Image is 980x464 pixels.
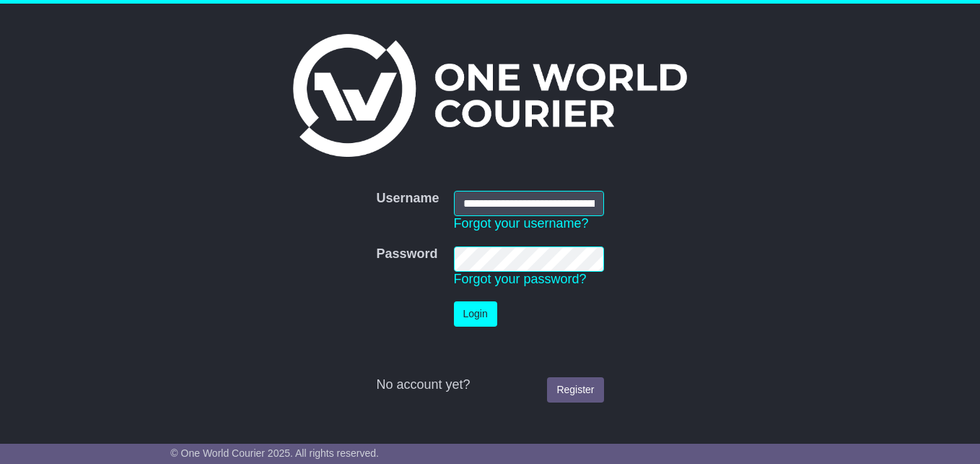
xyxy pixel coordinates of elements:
[376,246,437,262] label: Password
[293,34,687,157] img: One World
[376,191,439,207] label: Username
[376,377,603,393] div: No account yet?
[170,447,379,459] span: © One World Courier 2025. All rights reserved.
[547,377,603,403] a: Register
[454,301,497,327] button: Login
[454,272,587,286] a: Forgot your password?
[454,216,589,231] a: Forgot your username?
